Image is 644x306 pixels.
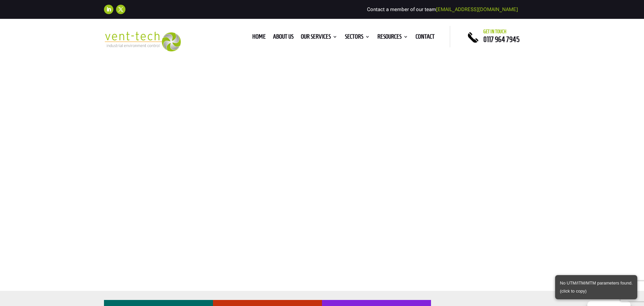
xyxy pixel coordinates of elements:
[345,34,370,42] a: Sectors
[483,29,506,34] span: Get in touch
[436,6,518,12] a: [EMAIL_ADDRESS][DOMAIN_NAME]
[104,32,181,51] img: 2023-09-27T08_35_16.549ZVENT-TECH---Clear-background
[301,34,337,42] a: Our Services
[555,275,637,299] div: Click to copy
[367,6,518,12] span: Contact a member of our team
[116,5,125,14] a: Follow on X
[104,5,113,14] a: Follow on LinkedIn
[273,34,293,42] a: About us
[483,35,520,43] a: 0117 964 7945
[252,34,266,42] a: Home
[416,34,435,42] a: Contact
[377,34,408,42] a: Resources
